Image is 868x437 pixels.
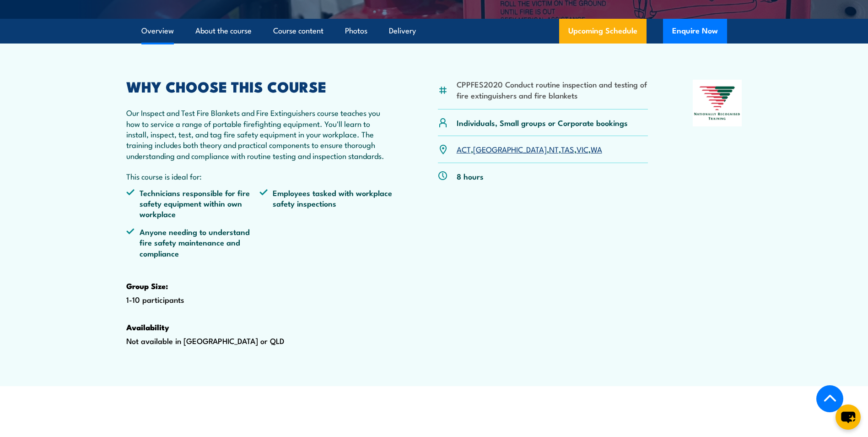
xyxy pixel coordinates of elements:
[126,80,394,93] h2: WHY CHOOSE THIS COURSE
[457,171,484,181] p: 8 hours
[126,321,169,333] strong: Availability
[273,19,323,43] a: Course content
[126,80,394,375] div: 1-10 participants Not available in [GEOGRAPHIC_DATA] or QLD
[457,143,471,154] a: ACT
[577,143,588,154] a: VIC
[126,171,394,181] p: This course is ideal for:
[836,404,861,430] button: chat-button
[457,144,602,154] p: , , , , ,
[345,19,367,43] a: Photos
[195,19,252,43] a: About the course
[126,226,260,258] li: Anyone needing to understand fire safety maintenance and compliance
[141,19,174,43] a: Overview
[389,19,416,43] a: Delivery
[126,280,168,292] strong: Group Size:
[259,187,393,219] li: Employees tasked with workplace safety inspections
[126,107,394,161] p: Our Inspect and Test Fire Blankets and Fire Extinguishers course teaches you how to service a ran...
[561,143,574,154] a: TAS
[693,80,742,126] img: Nationally Recognised Training logo.
[591,143,602,154] a: WA
[126,187,260,219] li: Technicians responsible for fire safety equipment within own workplace
[663,19,727,44] button: Enquire Now
[457,79,648,100] li: CPPFES2020 Conduct routine inspection and testing of fire extinguishers and fire blankets
[559,19,647,44] a: Upcoming Schedule
[473,143,547,154] a: [GEOGRAPHIC_DATA]
[457,117,628,128] p: Individuals, Small groups or Corporate bookings
[549,143,559,154] a: NT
